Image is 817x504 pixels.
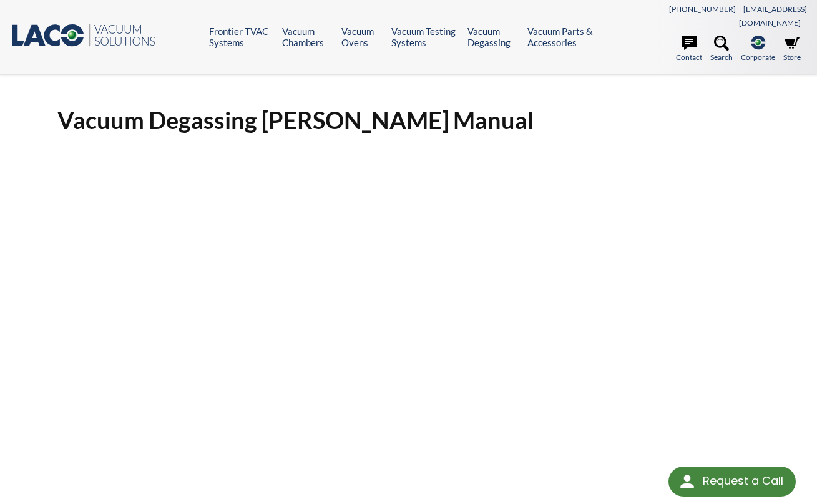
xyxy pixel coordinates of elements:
img: round button [677,472,697,492]
a: [EMAIL_ADDRESS][DOMAIN_NAME] [739,4,807,27]
a: Vacuum Chambers [282,26,332,48]
a: Vacuum Ovens [341,26,382,48]
a: Vacuum Degassing [467,26,519,48]
div: Request a Call [703,467,783,495]
h1: Vacuum Degassing [PERSON_NAME] Manual [57,105,760,135]
span: Corporate [741,51,775,63]
div: Request a Call [668,467,796,497]
a: Frontier TVAC Systems [209,26,273,48]
a: Contact [676,36,702,63]
a: [PHONE_NUMBER] [669,4,736,14]
a: Vacuum Parts & Accessories [527,26,604,48]
a: Store [783,36,801,63]
a: Vacuum Testing Systems [391,26,458,48]
a: Search [710,36,733,63]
